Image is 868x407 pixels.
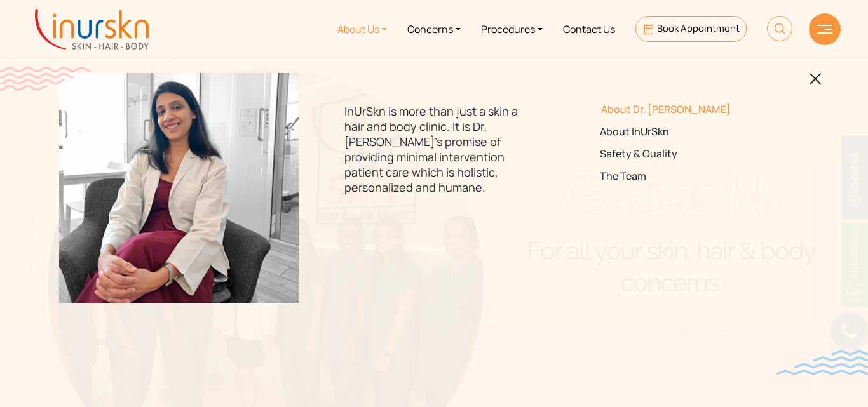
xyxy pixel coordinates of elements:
a: Safety & Quality [600,148,778,160]
a: Contact Us [553,5,625,53]
span: Book Appointment [657,22,740,35]
a: About Dr. [PERSON_NAME] [600,103,778,116]
img: bluewave [776,350,868,375]
a: Concerns [397,5,471,53]
img: HeaderSearch [767,16,792,41]
a: About InUrSkn [600,126,778,138]
a: Book Appointment [635,16,747,42]
img: menuabout [59,73,299,303]
img: blackclosed [810,73,822,85]
p: InUrSkn is more than just a skin a hair and body clinic. It is Dr. [PERSON_NAME]'s promise of pro... [344,103,523,195]
img: inurskn-logo [35,9,149,50]
a: Procedures [471,5,553,53]
a: About Us [327,5,397,53]
img: hamLine.svg [817,25,832,34]
a: The Team [600,171,778,183]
